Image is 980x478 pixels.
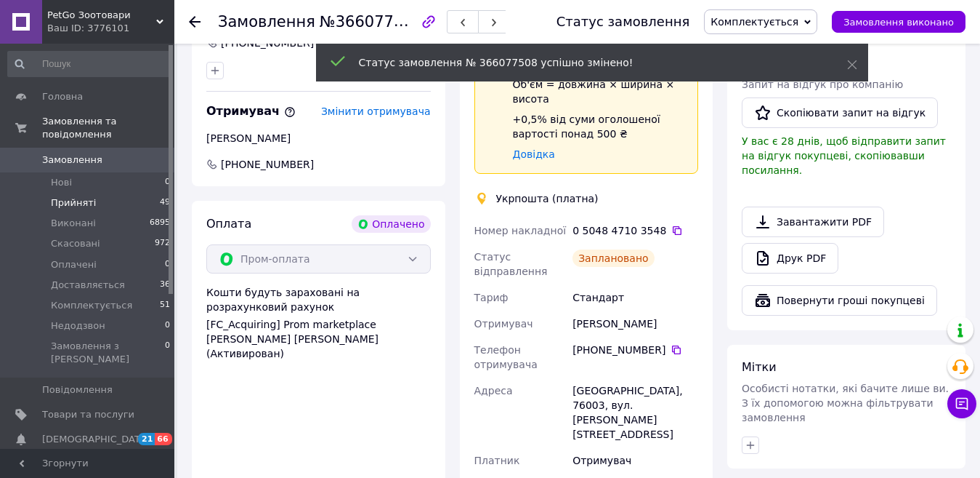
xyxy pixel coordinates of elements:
[572,250,655,267] div: Заплановано
[42,115,174,141] span: Замовлення та повідомлення
[947,389,976,418] button: Чат з покупцем
[742,243,838,274] a: Друк PDF
[42,383,113,397] span: Повідомлення
[206,131,431,146] div: [PERSON_NAME]
[572,343,698,357] div: [PHONE_NUMBER]
[474,455,520,466] span: Платник
[832,11,965,33] button: Замовлення виконано
[47,9,156,22] span: PetGo Зоотовари
[570,284,701,311] div: Стандарт
[556,15,690,29] div: Статус замовлення
[742,285,937,316] button: Повернути гроші покупцеві
[742,383,949,423] span: Особисті нотатки, які бачите лише ви. З їх допомогою можна фільтрувати замовлення
[843,17,954,28] span: Замовлення виконано
[160,279,170,292] span: 36
[51,176,72,189] span: Нові
[51,196,96,210] span: Прийняті
[742,360,777,374] span: Мітки
[42,433,150,446] span: [DEMOGRAPHIC_DATA]
[155,433,171,445] span: 66
[513,77,687,106] div: Об'єм = довжина × ширина × висота
[572,223,698,238] div: 0 5048 4710 3548
[474,344,538,370] span: Телефон отримувача
[165,340,170,366] span: 0
[160,196,170,210] span: 49
[742,207,884,237] a: Завантажити PDF
[493,191,602,206] div: Укрпошта (платна)
[51,340,165,366] span: Замовлення з [PERSON_NAME]
[51,279,125,292] span: Доставляється
[206,285,431,361] div: Кошти будуть зараховані на розрахунковий рахунок
[474,385,513,397] span: Адреса
[742,135,946,176] span: У вас є 28 днів, щоб відправити запит на відгук покупцеві, скопіювавши посилання.
[742,79,903,90] span: Запит на відгук про компанію
[7,51,171,77] input: Пошук
[474,225,567,236] span: Номер накладної
[160,299,170,312] span: 51
[150,217,170,230] span: 6895
[47,22,174,35] div: Ваш ID: 3776101
[570,311,701,337] div: [PERSON_NAME]
[352,215,430,233] div: Оплачено
[155,237,170,250] span: 972
[742,97,938,128] button: Скопіювати запит на відгук
[42,408,134,421] span: Товари та послуги
[570,447,701,474] div: Отримувач
[513,148,555,160] a: Довідка
[138,433,155,445] span: 21
[165,176,170,189] span: 0
[710,16,798,28] span: Комплектується
[218,13,315,31] span: Замовлення
[51,258,97,271] span: Оплачені
[359,55,811,70] div: Статус замовлення № 366077508 успішно змінено!
[570,378,701,447] div: [GEOGRAPHIC_DATA], 76003, вул. [PERSON_NAME][STREET_ADDRESS]
[165,319,170,332] span: 0
[165,258,170,271] span: 0
[189,15,201,29] div: Повернутися назад
[42,154,102,167] span: Замовлення
[321,105,431,117] span: Змінити отримувача
[206,317,431,361] div: [FC_Acquiring] Prom marketplace [PERSON_NAME] [PERSON_NAME] (Активирован)
[51,237,100,250] span: Скасовані
[513,112,687,141] div: +0,5% від суми оголошеної вартості понад 500 ₴
[42,90,83,103] span: Головна
[474,251,548,277] span: Статус відправлення
[206,104,296,118] span: Отримувач
[474,318,533,330] span: Отримувач
[219,157,315,172] span: [PHONE_NUMBER]
[51,299,132,312] span: Комплектується
[206,217,251,231] span: Оплата
[51,217,96,230] span: Виконані
[320,12,423,31] span: №366077508
[474,292,509,303] span: Тариф
[51,319,105,332] span: Недодзвон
